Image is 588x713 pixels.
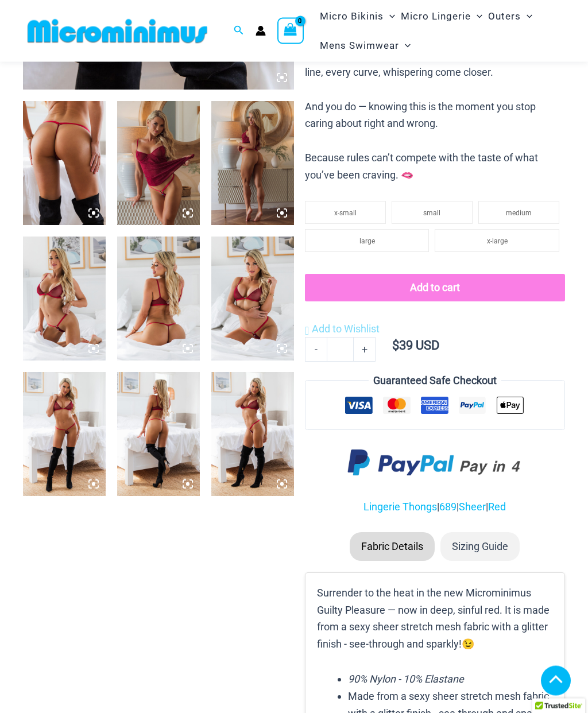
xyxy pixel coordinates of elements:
input: Product quantity [327,338,354,362]
a: OutersMenu ToggleMenu Toggle [485,2,535,31]
img: Guilty Pleasures Red 1260 Slip 689 Micro [211,102,294,226]
span: Add to Wishlist [312,323,380,335]
span: Mens Swimwear [320,31,399,60]
img: MM SHOP LOGO FLAT [23,18,212,44]
p: Surrender to the heat in the new Microminimus Guilty Pleasure — now in deep, sinful red. It is ma... [317,585,553,653]
bdi: 39 USD [392,339,439,353]
span: small [423,210,440,218]
a: Lingerie Thongs [363,501,437,513]
a: - [305,338,327,362]
a: Account icon link [256,26,266,36]
span: Micro Lingerie [401,2,471,31]
img: Guilty Pleasures Red 1045 Bra 689 Micro [23,373,106,497]
span: Outers [488,2,521,31]
img: Guilty Pleasures Red 1045 Bra 689 Micro [211,237,294,361]
img: Guilty Pleasures Red 1045 Bra 689 Micro [117,237,200,361]
span: $ [392,339,399,353]
img: Guilty Pleasures Red 689 Micro [23,102,106,226]
img: Guilty Pleasures Red 1045 Bra 689 Micro [117,373,200,497]
a: + [354,338,376,362]
span: x-large [487,238,508,246]
span: Menu Toggle [471,2,482,31]
a: Red [488,501,506,513]
button: Add to cart [305,274,565,302]
span: medium [506,210,532,218]
em: 90% Nylon - 10% Elastane [348,673,464,685]
span: Menu Toggle [399,31,411,60]
span: large [359,238,375,246]
a: 689 [439,501,457,513]
img: Guilty Pleasures Red 1045 Bra 689 Micro [23,237,106,361]
a: Sheer [459,501,486,513]
a: Micro BikinisMenu ToggleMenu Toggle [317,2,398,31]
li: small [392,201,473,224]
a: View Shopping Cart, empty [277,18,304,44]
span: Micro Bikinis [320,2,384,31]
li: Fabric Details [350,533,435,561]
span: Menu Toggle [384,2,395,31]
span: Menu Toggle [521,2,532,31]
a: Mens SwimwearMenu ToggleMenu Toggle [317,31,413,60]
span: x-small [334,210,357,218]
li: x-small [305,201,386,224]
li: large [305,230,430,253]
li: Sizing Guide [440,533,520,561]
p: | | | [305,499,565,516]
a: Add to Wishlist [305,321,380,338]
a: Micro LingerieMenu ToggleMenu Toggle [398,2,485,31]
li: x-large [435,230,559,253]
legend: Guaranteed Safe Checkout [369,373,501,390]
li: medium [478,201,559,224]
img: Guilty Pleasures Red 1045 Bra 689 Micro [211,373,294,497]
img: Guilty Pleasures Red 1260 Slip 689 Micro [117,102,200,226]
a: Search icon link [234,24,244,38]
